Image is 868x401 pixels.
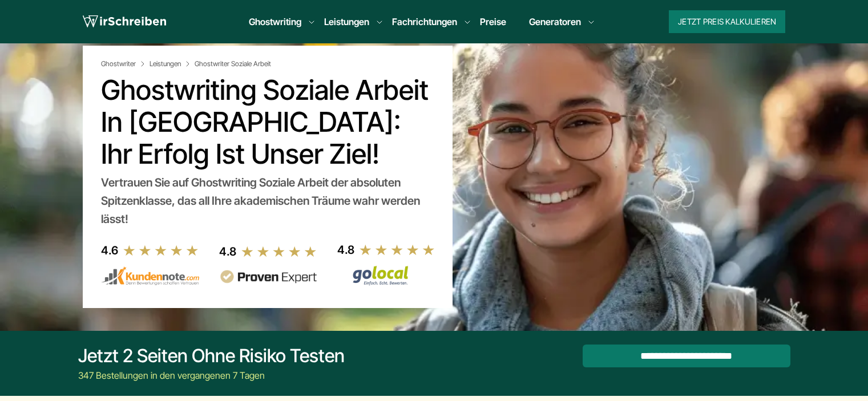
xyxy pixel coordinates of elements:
[101,59,147,68] a: Ghostwriter
[101,266,199,286] img: kundennote
[101,241,118,260] div: 4.6
[101,74,434,170] h1: Ghostwriting Soziale Arbeit in [GEOGRAPHIC_DATA]: Ihr Erfolg ist unser Ziel!
[392,15,457,29] a: Fachrichtungen
[359,244,435,256] img: stars
[480,16,506,27] a: Preise
[195,59,271,68] span: Ghostwriter Soziale Arbeit
[78,368,345,382] div: 347 Bestellungen in den vergangenen 7 Tagen
[669,10,785,33] button: Jetzt Preis kalkulieren
[337,265,435,286] img: Wirschreiben Bewertungen
[337,241,354,259] div: 4.8
[83,13,166,30] img: logo wirschreiben
[219,270,317,284] img: provenexpert reviews
[123,244,199,257] img: stars
[78,345,345,367] div: Jetzt 2 Seiten ohne Risiko testen
[529,15,581,29] a: Generatoren
[101,173,434,228] div: Vertrauen Sie auf Ghostwriting Soziale Arbeit der absoluten Spitzenklasse, das all Ihre akademisc...
[324,15,369,29] a: Leistungen
[219,242,236,261] div: 4.8
[150,59,192,68] a: Leistungen
[241,245,317,258] img: stars
[249,15,301,29] a: Ghostwriting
